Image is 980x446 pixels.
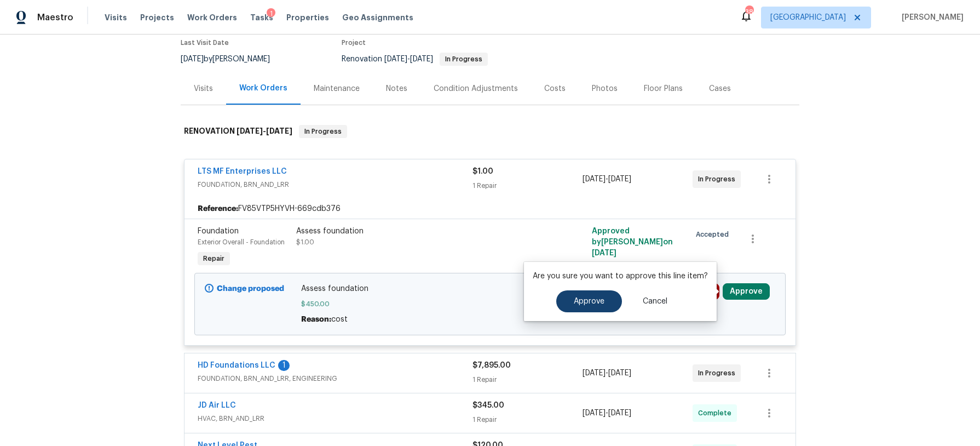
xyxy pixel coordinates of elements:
[608,369,631,377] span: [DATE]
[37,12,73,23] span: Maestro
[608,409,631,417] span: [DATE]
[198,373,472,384] span: FOUNDATION, BRN_AND_LRR, ENGINEERING
[181,55,204,63] span: [DATE]
[296,226,536,237] div: Assess foundation
[185,199,795,219] div: FV85VTP5HYVH-669cdb376
[608,175,631,183] span: [DATE]
[533,271,708,282] p: Are you sure you want to approve this line item?
[198,203,238,214] b: Reference:
[187,12,237,23] span: Work Orders
[300,126,346,137] span: In Progress
[592,83,618,94] div: Photos
[592,249,616,257] span: [DATE]
[198,413,472,424] span: HVAC, BRN_AND_LRR
[583,408,631,419] span: -
[696,229,733,240] span: Accepted
[140,12,174,23] span: Projects
[441,56,487,62] span: In Progress
[544,83,566,94] div: Costs
[267,8,275,19] div: 1
[301,316,331,323] span: Reason:
[583,409,606,417] span: [DATE]
[625,290,685,312] button: Cancel
[181,53,283,66] div: by [PERSON_NAME]
[709,83,731,94] div: Cases
[434,83,518,94] div: Condition Adjustments
[331,316,348,323] span: cost
[472,374,583,385] div: 1 Repair
[194,83,213,94] div: Visits
[574,298,604,306] span: Approve
[384,55,407,63] span: [DATE]
[314,83,360,94] div: Maintenance
[181,114,799,149] div: RENOVATION [DATE]-[DATE]In Progress
[386,83,407,94] div: Notes
[250,14,273,21] span: Tasks
[583,368,631,379] span: -
[698,408,736,419] span: Complete
[583,175,606,183] span: [DATE]
[698,174,740,185] span: In Progress
[198,179,472,190] span: FOUNDATION, BRN_AND_LRR
[296,239,314,245] span: $1.00
[198,239,285,245] span: Exterior Overall - Foundation
[301,283,679,294] span: Assess foundation
[583,369,606,377] span: [DATE]
[342,39,366,46] span: Project
[410,55,433,63] span: [DATE]
[770,12,846,23] span: [GEOGRAPHIC_DATA]
[644,83,683,94] div: Floor Plans
[472,168,493,175] span: $1.00
[105,12,127,23] span: Visits
[239,83,287,94] div: Work Orders
[384,55,433,63] span: -
[472,180,583,191] div: 1 Repair
[472,402,504,409] span: $345.00
[198,227,239,235] span: Foundation
[286,12,329,23] span: Properties
[556,290,622,312] button: Approve
[342,12,413,23] span: Geo Assignments
[583,174,631,185] span: -
[472,414,583,425] div: 1 Repair
[301,299,679,310] span: $450.00
[198,168,287,175] a: LTS MF Enterprises LLC
[266,127,292,135] span: [DATE]
[181,39,229,46] span: Last Visit Date
[278,360,290,371] div: 1
[342,55,488,63] span: Renovation
[184,125,292,138] h6: RENOVATION
[723,283,770,300] button: Approve
[237,127,292,135] span: -
[199,253,229,264] span: Repair
[217,285,284,293] b: Change proposed
[698,368,740,379] span: In Progress
[592,227,673,257] span: Approved by [PERSON_NAME] on
[237,127,263,135] span: [DATE]
[643,298,667,306] span: Cancel
[198,362,275,369] a: HD Foundations LLC
[472,362,511,369] span: $7,895.00
[745,7,753,18] div: 38
[897,12,964,23] span: [PERSON_NAME]
[198,402,236,409] a: JD Air LLC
